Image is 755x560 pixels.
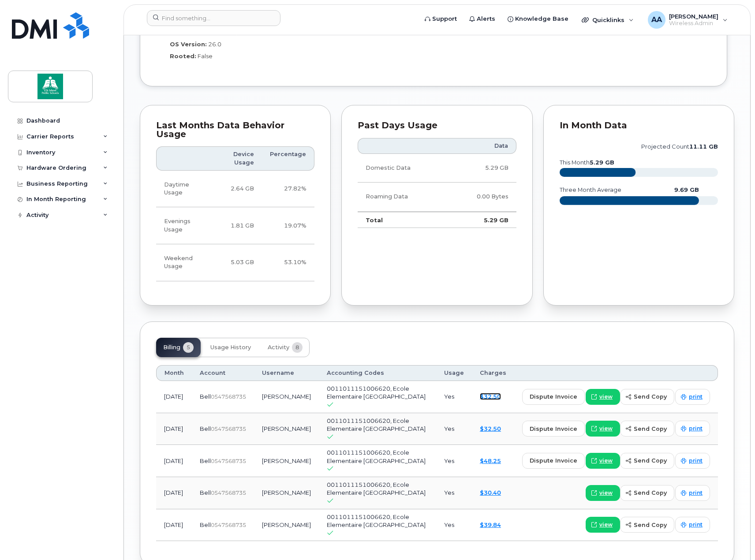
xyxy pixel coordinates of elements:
[599,489,613,497] span: view
[200,457,211,464] span: Bell
[447,138,516,154] th: Data
[327,385,426,400] span: 0011011151006620, Ecole Elementaire [GEOGRAPHIC_DATA]
[675,389,710,405] a: print
[586,421,620,437] a: view
[200,425,211,432] span: Bell
[156,207,314,244] tr: Weekdays from 6:00pm to 8:00am
[156,171,213,208] td: Daytime Usage
[208,41,221,48] span: 26.0
[262,146,314,171] th: Percentage
[156,381,192,413] td: [DATE]
[530,392,577,401] span: dispute invoice
[292,342,303,353] span: 8
[689,489,703,497] span: print
[262,171,314,208] td: 27.82%
[675,453,710,469] a: print
[480,489,501,496] a: $30.40
[634,456,667,465] span: send copy
[599,457,613,465] span: view
[689,393,703,401] span: print
[586,517,620,533] a: view
[689,425,703,433] span: print
[156,365,192,381] th: Month
[651,15,662,25] span: AA
[170,40,207,49] label: OS Version:
[620,389,674,405] button: send copy
[358,121,516,130] div: Past Days Usage
[200,489,211,496] span: Bell
[200,393,211,400] span: Bell
[254,445,319,477] td: [PERSON_NAME]
[436,445,472,477] td: Yes
[522,421,585,437] button: dispute invoice
[634,521,667,529] span: send copy
[156,244,314,281] tr: Friday from 6:00pm to Monday 8:00am
[156,244,213,281] td: Weekend Usage
[156,477,192,509] td: [DATE]
[586,389,620,405] a: view
[200,521,211,528] span: Bell
[254,509,319,541] td: [PERSON_NAME]
[530,425,577,433] span: dispute invoice
[213,244,262,281] td: 5.03 GB
[559,187,621,193] text: three month average
[147,10,280,26] input: Find something...
[447,154,516,183] td: 5.29 GB
[182,29,193,36] span: iOS
[254,413,319,445] td: [PERSON_NAME]
[689,143,718,150] tspan: 11.11 GB
[620,453,674,469] button: send copy
[675,517,710,533] a: print
[358,212,447,228] td: Total
[211,458,246,464] span: 0547568735
[675,421,710,437] a: print
[472,365,514,381] th: Charges
[262,244,314,281] td: 53.10%
[262,207,314,244] td: 19.07%
[447,183,516,211] td: 0.00 Bytes
[480,393,501,400] a: $32.50
[436,381,472,413] td: Yes
[590,159,614,166] tspan: 5.29 GB
[213,146,262,171] th: Device Usage
[213,171,262,208] td: 2.64 GB
[530,456,577,465] span: dispute invoice
[634,392,667,401] span: send copy
[213,207,262,244] td: 1.81 GB
[210,344,251,351] span: Usage History
[634,489,667,497] span: send copy
[477,15,495,23] span: Alerts
[559,159,614,166] text: this month
[211,393,246,400] span: 0547568735
[156,121,314,138] div: Last Months Data Behavior Usage
[674,187,699,193] text: 9.69 GB
[211,522,246,528] span: 0547568735
[447,212,516,228] td: 5.29 GB
[592,16,624,23] span: Quicklinks
[620,517,674,533] button: send copy
[211,426,246,432] span: 0547568735
[192,365,254,381] th: Account
[669,20,718,27] span: Wireless Admin
[156,207,213,244] td: Evenings Usage
[436,413,472,445] td: Yes
[327,417,426,433] span: 0011011151006620, Ecole Elementaire [GEOGRAPHIC_DATA]
[642,11,734,29] div: Alyssa Alvarado
[156,413,192,445] td: [DATE]
[586,485,620,501] a: view
[620,421,674,437] button: send copy
[156,445,192,477] td: [DATE]
[576,11,640,29] div: Quicklinks
[522,389,585,405] button: dispute invoice
[586,453,620,469] a: view
[480,457,501,464] a: $48.25
[358,183,447,211] td: Roaming Data
[634,425,667,433] span: send copy
[327,449,426,464] span: 0011011151006620, Ecole Elementaire [GEOGRAPHIC_DATA]
[436,509,472,541] td: Yes
[170,52,196,60] label: Rooted:
[689,457,703,465] span: print
[599,521,613,529] span: view
[327,481,426,497] span: 0011011151006620, Ecole Elementaire [GEOGRAPHIC_DATA]
[669,13,718,20] span: [PERSON_NAME]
